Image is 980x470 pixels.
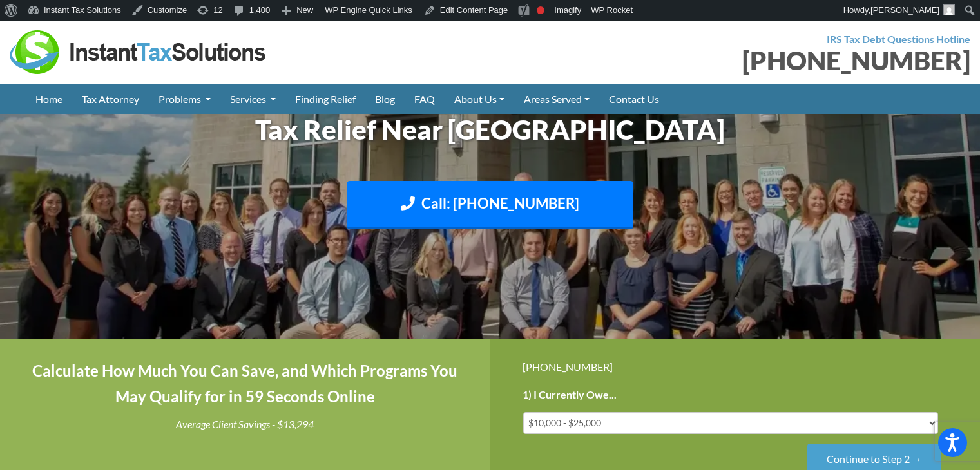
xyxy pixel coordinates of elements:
a: Services [220,84,285,114]
a: Problems [149,84,220,114]
a: Home [26,84,72,114]
a: Blog [365,84,405,114]
a: Finding Relief [285,84,365,114]
a: Areas Served [514,84,599,114]
strong: IRS Tax Debt Questions Hotline [827,33,970,45]
div: [PHONE_NUMBER] [500,48,971,73]
a: Instant Tax Solutions Logo [10,44,267,57]
label: 1) I Currently Owe... [523,388,617,402]
img: Instant Tax Solutions Logo [10,30,267,74]
a: Contact Us [599,84,669,114]
div: [PHONE_NUMBER] [523,358,948,375]
div: Focus keyphrase not set [537,6,544,14]
a: About Us [445,84,514,114]
a: FAQ [405,84,445,114]
a: Tax Attorney [72,84,149,114]
h4: Calculate How Much You Can Save, and Which Programs You May Qualify for in 59 Seconds Online [32,358,458,411]
span: [PERSON_NAME] [870,5,939,15]
a: Call: [PHONE_NUMBER] [347,181,633,229]
i: Average Client Savings - $13,294 [176,418,314,430]
h1: Tax Relief Near [GEOGRAPHIC_DATA] [133,111,848,149]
